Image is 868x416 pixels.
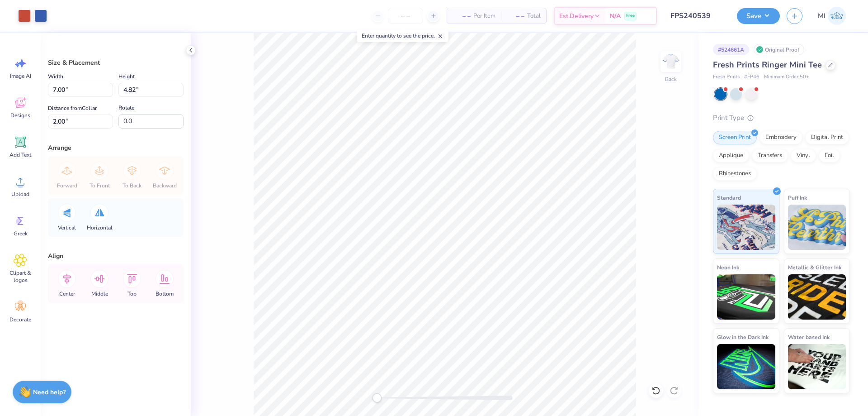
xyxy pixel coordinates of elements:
[665,75,677,83] div: Back
[788,344,846,389] img: Water based Ink
[48,143,184,153] div: Arrange
[559,11,594,21] span: Est. Delivery
[664,7,730,25] input: Untitled Design
[48,103,97,114] label: Distance from Collar
[91,290,108,297] span: Middle
[48,71,63,82] label: Width
[814,7,850,25] a: MI
[788,274,846,320] img: Metallic & Glitter Ink
[713,167,757,181] div: Rhinestones
[819,149,840,163] div: Foil
[788,263,841,272] span: Metallic & Glitter Ink
[713,131,757,144] div: Screen Print
[14,230,28,237] span: Greek
[473,11,495,21] span: Per Item
[48,251,184,261] div: Align
[717,193,741,202] span: Standard
[713,44,749,55] div: # 524661A
[717,274,775,320] img: Neon Ink
[58,224,76,231] span: Vertical
[5,269,35,284] span: Clipart & logos
[713,73,740,81] span: Fresh Prints
[754,44,804,55] div: Original Proof
[156,290,174,297] span: Bottom
[737,8,780,24] button: Save
[818,11,826,21] span: MI
[388,8,423,24] input: – –
[717,205,775,250] img: Standard
[59,290,75,297] span: Center
[87,224,113,231] span: Horizontal
[828,7,846,25] img: Mark Isaac
[11,191,29,198] span: Upload
[752,149,788,163] div: Transfers
[506,11,524,21] span: – –
[713,59,822,70] span: Fresh Prints Ringer Mini Tee
[626,13,635,19] span: Free
[10,112,30,119] span: Designs
[744,73,759,81] span: # FP46
[713,149,749,163] div: Applique
[527,11,541,21] span: Total
[48,58,184,67] div: Size & Placement
[610,11,621,21] span: N/A
[788,332,830,342] span: Water based Ink
[759,131,802,144] div: Embroidery
[764,73,809,81] span: Minimum Order: 50 +
[9,316,31,323] span: Decorate
[788,205,846,250] img: Puff Ink
[717,344,775,389] img: Glow in the Dark Ink
[805,131,849,144] div: Digital Print
[717,332,769,342] span: Glow in the Dark Ink
[373,393,382,402] div: Accessibility label
[713,113,850,123] div: Print Type
[10,72,31,80] span: Image AI
[33,388,66,397] strong: Need help?
[791,149,816,163] div: Vinyl
[118,71,135,82] label: Height
[127,290,137,297] span: Top
[788,193,807,202] span: Puff Ink
[118,102,134,113] label: Rotate
[453,11,471,21] span: – –
[662,53,680,71] img: Back
[357,29,448,42] div: Enter quantity to see the price.
[717,263,739,272] span: Neon Ink
[9,151,31,158] span: Add Text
